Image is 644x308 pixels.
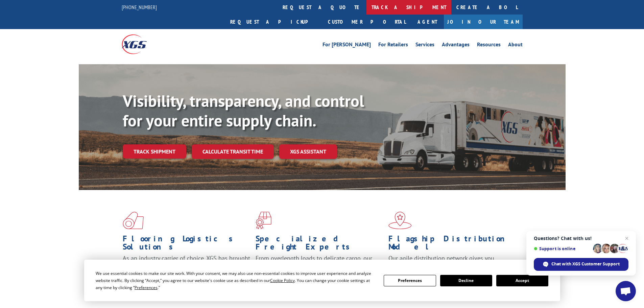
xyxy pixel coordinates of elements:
a: Agent [411,15,444,29]
img: xgs-icon-focused-on-flooring-red [256,212,271,229]
a: XGS ASSISTANT [279,144,337,159]
a: Calculate transit time [192,144,274,159]
span: Cookie Policy [270,278,295,283]
a: Resources [477,42,501,49]
button: Decline [440,275,492,286]
p: From overlength loads to delicate cargo, our experienced staff knows the best way to move your fr... [256,254,383,284]
a: Advantages [442,42,470,49]
img: xgs-icon-total-supply-chain-intelligence-red [123,212,144,229]
span: Our agile distribution network gives you nationwide inventory management on demand. [388,254,513,270]
button: Preferences [384,275,436,286]
a: [PHONE_NUMBER] [122,4,157,10]
a: For Retailers [378,42,408,49]
span: Close chat [623,234,631,242]
span: Chat with XGS Customer Support [551,261,620,267]
h1: Flooring Logistics Solutions [123,235,251,254]
a: About [508,42,523,49]
span: Support is online [534,246,591,251]
a: Services [415,42,434,49]
img: xgs-icon-flagship-distribution-model-red [388,212,412,229]
a: Track shipment [123,144,186,159]
div: We use essential cookies to make our site work. With your consent, we may also use non-essential ... [96,270,376,291]
span: Questions? Chat with us! [534,236,628,241]
h1: Specialized Freight Experts [256,235,383,254]
b: Visibility, transparency, and control for your entire supply chain. [123,90,364,131]
span: Preferences [135,285,158,290]
a: Join Our Team [444,15,523,29]
span: As an industry carrier of choice, XGS has brought innovation and dedication to flooring logistics... [123,254,250,278]
div: Chat with XGS Customer Support [534,258,628,271]
div: Open chat [616,281,636,301]
button: Accept [496,275,548,286]
a: Request a pickup [225,15,323,29]
h1: Flagship Distribution Model [388,235,516,254]
div: Cookie Consent Prompt [84,260,560,301]
a: Customer Portal [323,15,411,29]
a: For [PERSON_NAME] [323,42,371,49]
